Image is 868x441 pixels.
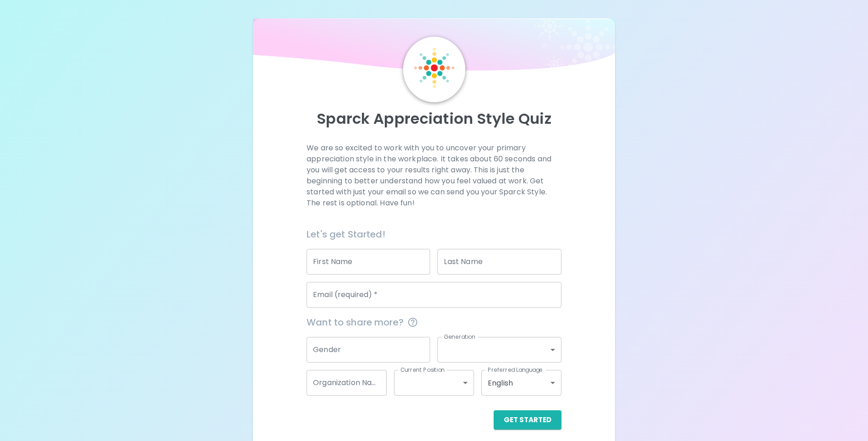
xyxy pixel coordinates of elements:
p: We are so excited to work with you to uncover your primary appreciation style in the workplace. I... [307,143,561,209]
span: Want to share more? [307,315,561,330]
svg: This information is completely confidential and only used for aggregated appreciation studies at ... [407,317,418,328]
label: Preferred Language [488,366,543,374]
label: Generation [444,333,475,341]
div: English [481,370,561,396]
label: Current Position [400,366,445,374]
img: wave [253,18,615,75]
h6: Let's get Started! [307,227,561,242]
button: Get Started [494,410,561,430]
p: Sparck Appreciation Style Quiz [264,110,604,128]
img: Sparck Logo [414,48,454,88]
